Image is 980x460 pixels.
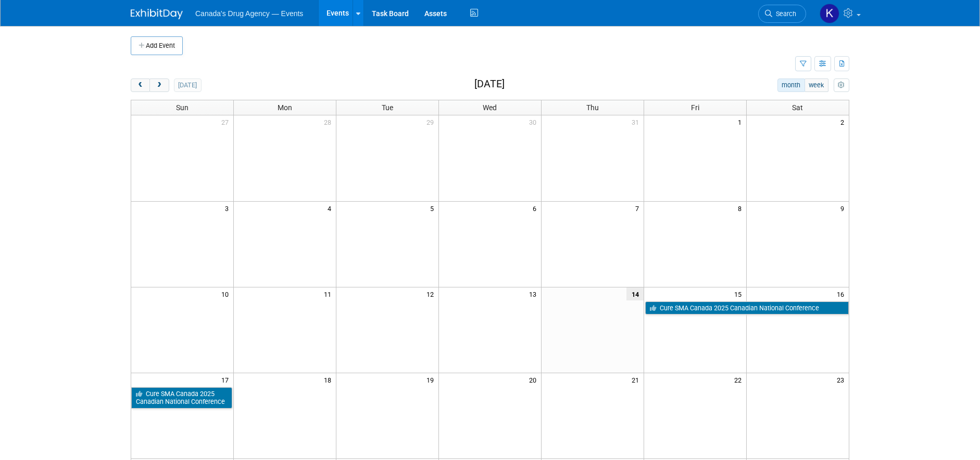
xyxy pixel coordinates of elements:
span: 8 [737,202,746,215]
span: 10 [220,287,233,300]
span: 9 [839,202,849,215]
h2: [DATE] [474,78,505,90]
span: Wed [483,103,497,112]
button: week [805,78,828,92]
span: 22 [733,373,746,386]
button: Add Event [131,36,183,55]
button: month [777,78,805,92]
span: 7 [634,202,644,215]
a: Cure SMA Canada 2025 Canadian National Conference [645,301,849,315]
button: [DATE] [174,78,202,92]
span: 28 [323,115,336,128]
img: ExhibitDay [131,9,183,19]
button: myCustomButton [834,78,849,92]
span: Thu [586,103,599,112]
span: 2 [839,115,849,128]
span: 12 [425,287,438,300]
a: Search [758,5,806,23]
span: Mon [278,103,292,112]
span: Fri [691,103,699,112]
button: prev [131,78,150,92]
span: 17 [220,373,233,386]
span: 4 [326,202,336,215]
span: Canada's Drug Agency — Events [195,9,303,18]
span: 29 [425,115,438,128]
span: 23 [836,373,849,386]
span: 1 [737,115,746,128]
button: next [149,78,169,92]
span: Sun [176,103,189,112]
span: 20 [528,373,541,386]
span: 5 [429,202,438,215]
span: 31 [631,115,644,128]
i: Personalize Calendar [838,82,845,89]
span: 27 [220,115,233,128]
span: 16 [836,287,849,300]
span: 14 [626,287,644,300]
img: Kristen Trevisan [820,4,839,23]
span: Sat [792,103,803,112]
span: 11 [323,287,336,300]
span: 21 [631,373,644,386]
span: 15 [733,287,746,300]
a: Cure SMA Canada 2025 Canadian National Conference [131,387,232,409]
span: 18 [323,373,336,386]
span: 6 [532,202,541,215]
span: 3 [224,202,233,215]
span: 19 [425,373,438,386]
span: Search [772,10,796,18]
span: Tue [382,103,393,112]
span: 13 [528,287,541,300]
span: 30 [528,115,541,128]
